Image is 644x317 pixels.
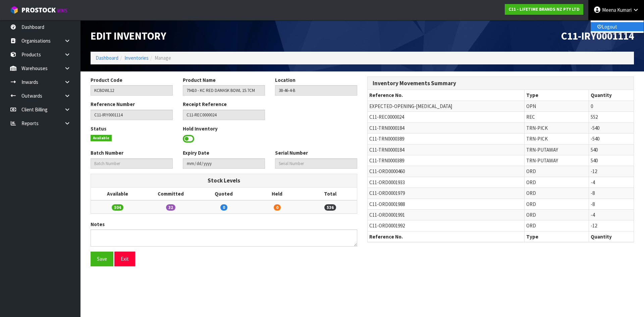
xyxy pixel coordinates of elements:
[369,125,404,131] span: C11-TRN0000184
[368,231,524,242] th: Reference No.
[197,188,251,200] th: Quoted
[591,147,598,153] span: 540
[526,157,558,164] span: TRN-PUTAWAY
[526,212,536,218] span: ORD
[91,101,135,108] label: Reference Number
[561,29,634,43] span: C11-IRY0001114
[524,90,589,101] th: Type
[369,157,404,164] span: C11-TRN0000389
[91,85,173,96] input: Product Code
[155,55,171,61] span: Manage
[526,114,535,120] span: REC
[602,7,616,13] span: Meena
[91,188,144,200] th: Available
[591,168,597,174] span: -12
[591,179,595,186] span: -4
[591,103,593,109] span: 0
[304,188,357,200] th: Total
[91,158,173,169] input: Batch Number
[508,6,580,12] strong: C11 - LIFETIME BRANDS NZ PTY LTD
[526,168,536,174] span: ORD
[526,136,548,142] span: TRN-PICK
[369,136,404,142] span: C11-TRN0000389
[589,90,634,101] th: Quantity
[369,168,405,174] span: C11-ORD0000460
[57,7,67,14] small: WMS
[526,179,536,186] span: ORD
[275,85,357,96] input: Location
[526,190,536,196] span: ORD
[183,101,227,108] label: Receipt Reference
[91,125,106,132] label: Status
[369,201,405,207] span: C11-ORD0001988
[91,76,122,84] label: Product Code
[274,204,281,211] span: 0
[591,125,599,131] span: -540
[275,158,357,169] input: Serial Number
[91,135,112,142] span: Available
[369,114,404,120] span: C11-REC0000024
[124,55,149,61] a: Inventories
[21,6,56,14] span: ProStock
[369,222,405,229] span: C11-ORD0001992
[505,4,583,15] a: C11 - LIFETIME BRANDS NZ PTY LTD
[591,157,598,164] span: 540
[91,252,113,266] button: Save
[324,204,336,211] span: 536
[591,201,595,207] span: -8
[526,103,536,109] span: OPN
[183,149,209,156] label: Expiry Date
[526,222,536,229] span: ORD
[526,147,558,153] span: TRN-PUTAWAY
[183,76,216,84] label: Product Name
[183,110,265,120] input: Receipt Reference
[526,125,548,131] span: TRN-PICK
[183,85,265,96] input: Product Name
[251,188,304,200] th: Held
[617,7,632,13] span: Kumari
[373,80,629,87] h3: Inventory Movements Summary
[91,221,105,228] label: Notes
[526,201,536,207] span: ORD
[275,149,308,156] label: Serial Number
[96,177,352,184] h3: Stock Levels
[183,125,218,132] label: Hold Inventory
[524,231,589,242] th: Type
[10,6,18,14] img: cube-alt.png
[591,22,644,31] a: Logout
[220,204,227,211] span: 0
[369,103,452,109] span: EXPECTED-OPENING-[MEDICAL_DATA]
[275,76,296,84] label: Location
[369,147,404,153] span: C11-TRN0000184
[144,188,198,200] th: Committed
[112,204,123,211] span: 504
[91,29,166,43] span: Edit Inventory
[589,231,634,242] th: Quantity
[591,212,595,218] span: -4
[368,90,524,101] th: Reference No.
[369,212,405,218] span: C11-ORD0001991
[166,204,175,211] span: 32
[591,136,599,142] span: -540
[591,190,595,196] span: -8
[369,179,405,186] span: C11-ORD0001933
[591,114,598,120] span: 552
[96,55,118,61] a: Dashboard
[114,252,135,266] button: Exit
[91,149,123,156] label: Batch Number
[369,190,405,196] span: C11-ORD0001979
[591,222,597,229] span: -12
